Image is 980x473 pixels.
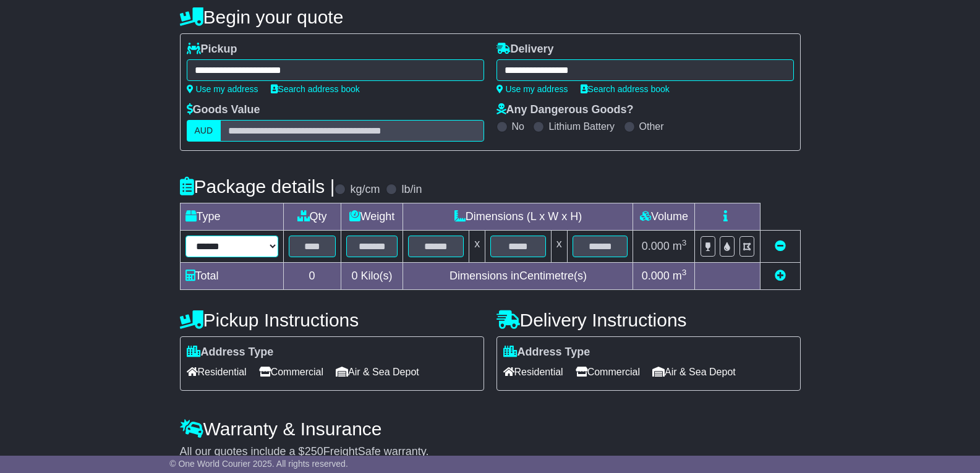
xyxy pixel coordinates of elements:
[187,362,247,381] span: Residential
[775,270,786,282] a: Add new item
[503,362,563,381] span: Residential
[341,263,403,290] td: Kilo(s)
[180,7,801,27] h4: Begin your quote
[503,346,590,359] label: Address Type
[512,121,524,132] label: No
[496,84,568,94] a: Use my address
[336,362,419,381] span: Air & Sea Depot
[271,84,360,94] a: Search address book
[180,419,801,439] h4: Warranty & Insurance
[180,263,283,290] td: Total
[642,240,670,252] span: 0.000
[639,121,664,132] label: Other
[187,346,274,359] label: Address Type
[187,120,221,142] label: AUD
[180,203,283,231] td: Type
[633,203,695,231] td: Volume
[403,203,633,231] td: Dimensions (L x W x H)
[496,103,634,117] label: Any Dangerous Goods?
[180,445,801,459] div: All our quotes include a $ FreightSafe warranty.
[548,121,615,132] label: Lithium Battery
[169,459,348,469] span: © One World Courier 2025. All rights reserved.
[305,445,323,458] span: 250
[682,238,687,247] sup: 3
[581,84,670,94] a: Search address book
[576,362,640,381] span: Commercial
[259,362,323,381] span: Commercial
[350,183,380,197] label: kg/cm
[469,231,485,263] td: x
[351,270,357,282] span: 0
[496,43,554,56] label: Delivery
[652,362,736,381] span: Air & Sea Depot
[283,263,341,290] td: 0
[283,203,341,231] td: Qty
[673,270,687,282] span: m
[187,43,237,56] label: Pickup
[642,270,670,282] span: 0.000
[551,231,567,263] td: x
[403,263,633,290] td: Dimensions in Centimetre(s)
[341,203,403,231] td: Weight
[496,310,801,330] h4: Delivery Instructions
[673,240,687,252] span: m
[401,183,422,197] label: lb/in
[187,103,260,117] label: Goods Value
[180,310,484,330] h4: Pickup Instructions
[775,240,786,252] a: Remove this item
[187,84,258,94] a: Use my address
[180,176,335,197] h4: Package details |
[682,268,687,277] sup: 3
